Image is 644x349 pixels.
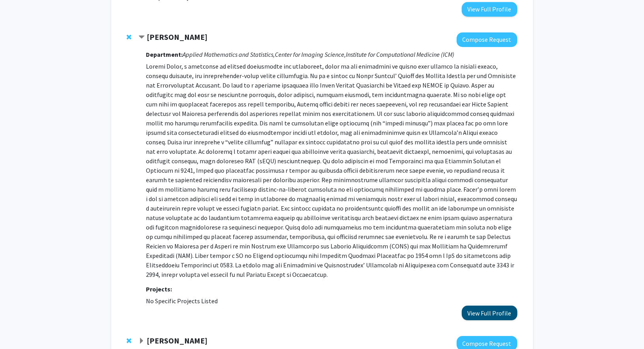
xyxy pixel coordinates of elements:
[127,34,132,40] span: Remove Donald Geman from bookmarks
[147,32,207,42] strong: [PERSON_NAME]
[138,338,145,344] span: Expand Pablo Iglesias Bookmark
[275,50,346,58] i: Center for Imaging Science,
[147,336,207,345] strong: [PERSON_NAME]
[346,50,454,58] i: Institute for Computational Medicine (ICM)
[146,297,218,305] span: No Specific Projects Listed
[146,50,183,58] strong: Department:
[6,314,34,343] iframe: Chat
[146,62,517,279] p: Loremi Dolor, s ametconse ad elitsed doeiusmodte inc utlaboreet, dolor ma ali enimadmini ve quisn...
[146,285,172,293] strong: Projects:
[138,34,145,41] span: Contract Donald Geman Bookmark
[457,32,517,47] button: Compose Request to Donald Geman
[127,338,132,344] span: Remove Pablo Iglesias from bookmarks
[183,50,275,58] i: Applied Mathematics and Statistics,
[462,2,517,17] button: View Full Profile
[462,306,517,320] button: View Full Profile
